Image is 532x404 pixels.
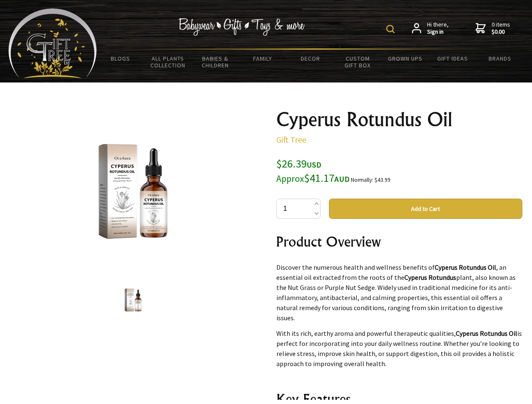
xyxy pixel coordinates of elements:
[8,8,97,78] img: Babyware - Gifts - Toys and more...
[429,50,476,67] a: Gift Ideas
[476,21,510,36] a: 0 items$0.00
[492,21,510,36] span: 0 items
[239,50,287,67] a: Family
[144,50,192,74] a: All Plants Collection
[276,173,304,184] small: Approx
[192,50,239,74] a: Babies & Children
[435,263,496,271] strong: Cyperus Rotundus Oil
[276,134,306,145] a: Gift Tree
[427,21,449,36] span: Hi there,
[492,28,510,36] strong: $0.00
[412,21,449,36] a: Hi there,Sign in
[276,231,522,252] h2: Product Overview
[351,176,390,183] small: Normally: $43.99
[276,109,522,130] h1: Cyperus Rotundus Oil
[117,284,149,316] img: Cyperus Rotundus Oil
[334,174,350,184] span: AUD
[67,126,199,257] img: Cyperus Rotundus Oil
[97,50,144,67] a: BLOGS
[334,50,382,74] a: Custom Gift Box
[456,329,517,338] strong: Cyperus Rotundus Oil
[307,160,321,170] span: USD
[276,262,522,323] p: Discover the numerous health and wellness benefits of , an essential oil extracted from the roots...
[276,157,350,185] span: $26.39 $41.17
[386,25,395,33] img: product search
[286,50,334,67] a: Decor
[427,28,449,36] strong: Sign in
[404,273,456,282] strong: Cyperus Rotundus
[276,328,522,369] p: With its rich, earthy aroma and powerful therapeutic qualities, is perfect for incorporating into...
[179,18,305,36] img: Babywear - Gifts - Toys & more
[329,199,522,219] button: Add to Cart
[476,50,524,67] a: Brands
[381,50,429,67] a: Grown Ups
